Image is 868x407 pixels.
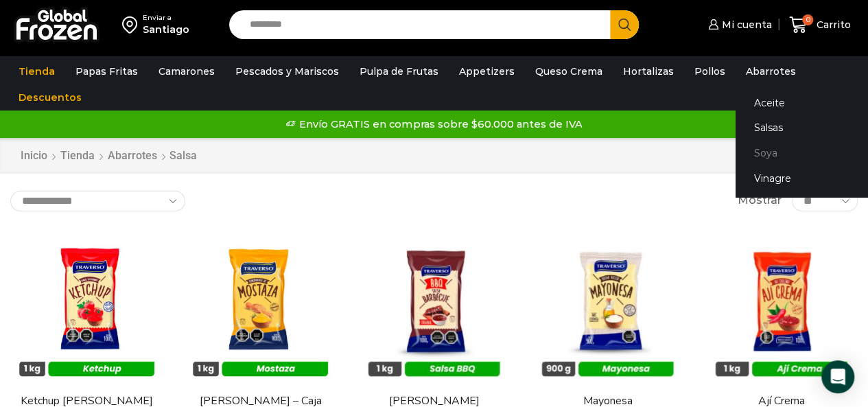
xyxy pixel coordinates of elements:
[610,10,639,39] button: Search button
[452,58,521,84] a: Appetizers
[786,9,854,41] a: 0 Carrito
[528,58,609,84] a: Queso Crema
[24,349,149,373] span: Vista Rápida
[12,58,62,84] a: Tienda
[143,13,189,23] div: Enviar a
[143,23,189,36] div: Santiago
[20,148,48,164] a: Inicio
[821,360,854,393] div: Open Intercom Messenger
[60,148,95,164] a: Tienda
[718,18,772,32] span: Mi cuenta
[545,349,670,373] span: Vista Rápida
[353,58,445,84] a: Pulpa de Frutas
[169,149,197,162] h1: Salsa
[122,13,143,36] img: address-field-icon.svg
[228,58,346,84] a: Pescados y Mariscos
[152,58,222,84] a: Camarones
[107,148,158,164] a: Abarrotes
[69,58,145,84] a: Papas Fritas
[616,58,681,84] a: Hortalizas
[813,18,851,32] span: Carrito
[371,349,496,373] span: Vista Rápida
[688,58,732,84] a: Pollos
[718,349,843,373] span: Vista Rápida
[20,148,197,164] nav: Breadcrumb
[10,191,185,211] select: Pedido de la tienda
[198,349,322,373] span: Vista Rápida
[705,11,772,38] a: Mi cuenta
[802,14,813,25] span: 0
[738,193,782,209] span: Mostrar
[12,84,89,111] a: Descuentos
[739,58,803,84] a: Abarrotes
